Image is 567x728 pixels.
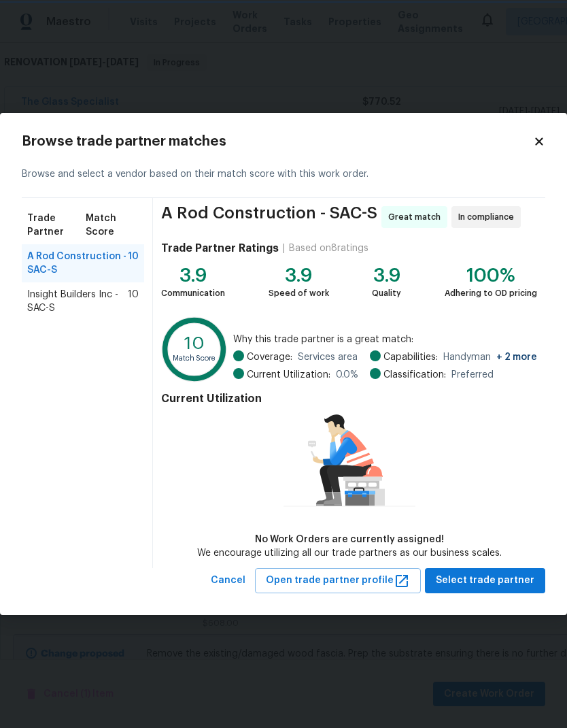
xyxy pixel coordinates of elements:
span: Select trade partner [436,572,534,589]
div: Communication [161,286,225,300]
span: Current Utilization: [247,368,330,382]
span: 0.0 % [336,368,358,382]
span: A Rod Construction - SAC-S [27,250,128,277]
text: 10 [184,335,205,353]
div: We encourage utilizing all our trade partners as our business scales. [197,546,502,560]
div: 3.9 [161,269,225,282]
span: Coverage: [247,350,292,364]
div: 3.9 [269,269,329,282]
span: Why this trade partner is a great match: [233,333,537,346]
div: Quality [372,286,401,300]
div: Speed of work [269,286,329,300]
div: Browse and select a vendor based on their match score with this work order. [22,151,545,198]
span: Preferred [451,368,494,382]
button: Open trade partner profile [255,568,421,593]
h4: Trade Partner Ratings [161,242,279,255]
div: | [279,242,289,255]
span: Great match [388,210,446,224]
button: Select trade partner [425,568,545,593]
text: Match Score [173,354,216,362]
h4: Current Utilization [161,392,537,406]
span: Classification: [383,368,446,382]
span: 10 [128,250,139,277]
span: Match Score [86,212,139,239]
span: A Rod Construction - SAC-S [161,206,377,228]
span: Open trade partner profile [266,572,410,589]
div: 100% [445,269,537,282]
span: Cancel [211,572,245,589]
span: Trade Partner [27,212,86,239]
span: Capabilities: [383,350,438,364]
span: In compliance [458,210,519,224]
div: 3.9 [372,269,401,282]
span: Insight Builders Inc - SAC-S [27,288,128,315]
h2: Browse trade partner matches [22,135,533,148]
div: Based on 8 ratings [289,242,368,255]
span: + 2 more [496,352,537,362]
span: 10 [128,288,139,315]
div: Adhering to OD pricing [445,286,537,300]
div: No Work Orders are currently assigned! [197,533,502,546]
span: Handyman [443,350,537,364]
button: Cancel [205,568,251,593]
span: Services area [298,350,358,364]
